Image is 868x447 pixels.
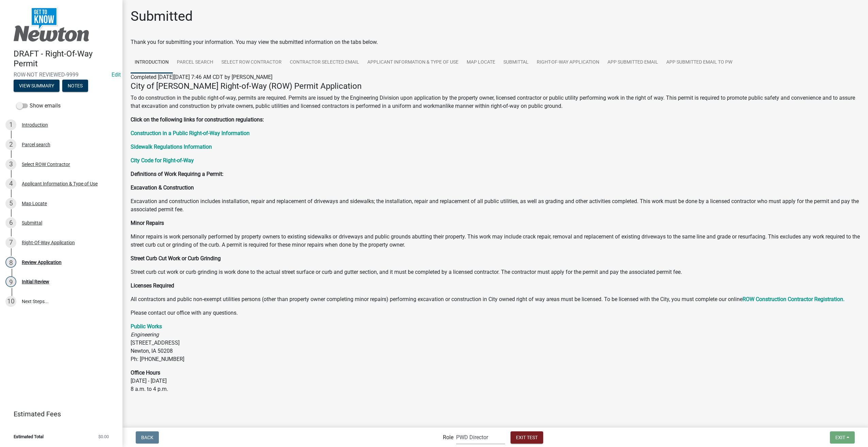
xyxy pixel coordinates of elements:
[131,233,860,249] p: Minor repairs is work personally performed by property owners to existing sidewalks or driveways ...
[5,198,16,209] div: 5
[22,122,48,127] div: Introduction
[131,309,860,317] p: Please contact our office with any questions.
[5,237,16,248] div: 7
[141,434,153,440] span: Back
[131,94,860,110] p: To do construction in the public right-of-way, permits are required. Permits are issued by the En...
[131,38,860,46] div: Thank you for submitting your information. You may view the submitted information on the tabs below.
[14,49,117,69] h4: DRAFT - Right-Of-Way Permit
[112,71,121,78] wm-modal-confirm: Edit Application Number
[131,184,194,191] strong: Excavation & Construction
[5,178,16,189] div: 4
[22,279,49,284] div: Initial Review
[22,162,70,167] div: Select ROW Contractor
[22,260,62,265] div: Review Application
[463,52,499,73] a: Map Locate
[14,80,60,92] button: View Summary
[131,295,860,303] p: All contractors and public non-exempt utilities persons (other than property owner completing min...
[5,139,16,150] div: 2
[443,435,453,440] label: Role
[131,220,164,226] strong: Minor Repairs
[131,331,159,338] i: Engineering
[22,142,50,147] div: Parcel search
[131,322,860,363] p: [STREET_ADDRESS] Newton, IA 50208 Ph: [PHONE_NUMBER]
[62,83,88,89] wm-modal-confirm: Notes
[22,201,47,206] div: Map Locate
[742,296,845,302] a: ROW Construction Contractor Registration.
[830,431,855,444] button: Exit
[131,323,162,330] a: Public Works
[217,52,286,73] a: Select ROW Contractor
[5,257,16,268] div: 8
[131,282,174,289] strong: Licenses Required
[499,52,533,73] a: Submittal
[131,81,860,91] h4: City of [PERSON_NAME] Right-of-Way (ROW) Permit Application
[62,80,88,92] button: Notes
[516,434,538,440] span: Exit Test
[511,431,543,444] button: Exit Test
[5,159,16,170] div: 3
[286,52,363,73] a: Contractor Selected Email
[5,217,16,228] div: 6
[131,8,193,24] h1: Submitted
[131,369,860,393] p: [DATE] - [DATE] 8 a.m. to 4 p.m.
[131,52,173,73] a: Introduction
[131,171,223,177] strong: Definitions of Work Requiring a Permit:
[363,52,463,73] a: Applicant Information & Type of Use
[98,434,109,439] span: $0.00
[533,52,603,73] a: Right-Of-Way Application
[131,130,250,136] a: Construction in a Public Right-of-Way Information
[173,52,217,73] a: Parcel search
[131,268,860,276] p: Street curb cut work or curb grinding is work done to the actual street surface or curb and gutte...
[131,255,221,262] strong: Street Curb Cut Work or Curb Grinding
[5,407,112,421] a: Estimated Fees
[14,7,89,42] img: City of Newton, Iowa
[131,74,272,80] span: Completed [DATE][DATE] 7:46 AM CDT by [PERSON_NAME]
[16,102,61,110] label: Show emails
[5,119,16,130] div: 1
[22,220,42,225] div: Submittal
[14,71,109,78] span: ROW-NOT REVIEWED-9999
[112,71,121,78] a: Edit
[835,434,845,440] span: Exit
[131,144,212,150] a: Sidewalk Regulations Information
[22,181,98,186] div: Applicant Information & Type of Use
[131,369,160,376] strong: Office Hours
[14,434,44,439] span: Estimated Total
[603,52,662,73] a: App Submitted Email
[131,197,860,214] p: Excavation and construction includes installation, repair and replacement of driveways and sidewa...
[5,296,16,307] div: 10
[662,52,736,73] a: App Submitted Email to PW
[14,83,60,89] wm-modal-confirm: Summary
[5,276,16,287] div: 9
[131,157,194,164] a: City Code for Right-of-Way
[131,116,264,123] strong: Click on the following links for construction regulations:
[136,431,159,444] button: Back
[22,240,75,245] div: Right-Of-Way Application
